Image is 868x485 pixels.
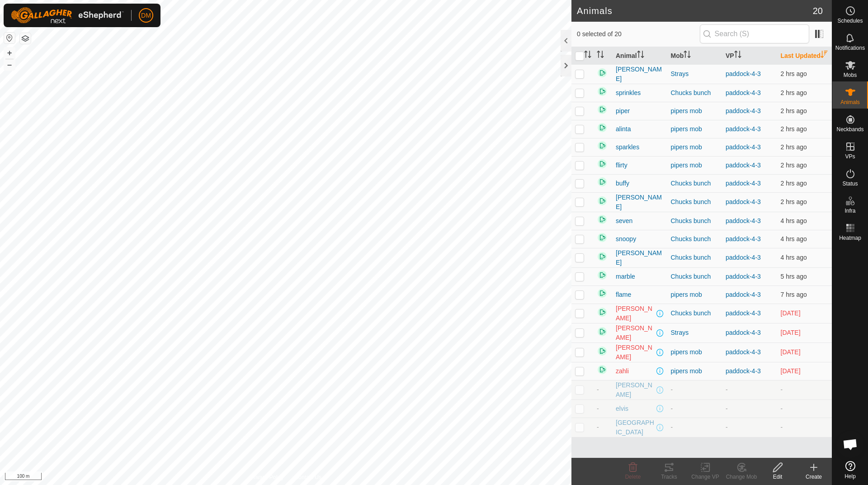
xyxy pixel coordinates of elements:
[597,104,608,115] img: returning on
[616,234,636,244] span: snoopy
[781,70,807,77] span: 3 Oct 2025, 9:36 am
[781,273,807,280] span: 3 Oct 2025, 6:36 am
[250,473,284,481] a: Privacy Policy
[671,290,719,300] div: pipers mob
[726,107,761,114] a: paddock-4-3
[597,195,608,206] img: returning on
[781,291,807,298] span: 3 Oct 2025, 4:36 am
[844,474,856,479] span: Help
[597,232,608,243] img: returning on
[671,309,719,318] div: Chucks bunch
[726,162,761,169] a: paddock-4-3
[4,59,15,70] button: –
[726,125,761,133] a: paddock-4-3
[726,89,761,96] a: paddock-4-3
[597,52,604,59] p-sorticon: Activate to sort
[671,179,719,188] div: Chucks bunch
[837,431,864,458] div: Open chat
[4,33,15,43] button: Reset Map
[20,33,31,44] button: Map Layers
[722,47,777,65] th: VP
[781,348,801,356] span: 1 Oct 2025, 9:06 pm
[651,473,687,481] div: Tracks
[671,161,719,170] div: pipers mob
[781,162,807,169] span: 3 Oct 2025, 9:36 am
[726,423,728,431] app-display-virtual-paddock-transition: -
[597,346,608,357] img: returning on
[616,179,629,188] span: buffy
[616,304,655,323] span: [PERSON_NAME]
[671,328,719,338] div: Strays
[781,217,807,224] span: 3 Oct 2025, 7:06 am
[637,52,644,59] p-sorticon: Activate to sort
[726,198,761,205] a: paddock-4-3
[781,143,807,151] span: 3 Oct 2025, 9:36 am
[612,47,667,65] th: Animal
[584,52,591,59] p-sorticon: Activate to sort
[597,176,608,187] img: returning on
[781,198,807,205] span: 3 Oct 2025, 9:36 am
[726,273,761,280] a: paddock-4-3
[671,366,719,376] div: pipers mob
[759,473,796,481] div: Edit
[796,473,832,481] div: Create
[700,24,809,43] input: Search (S)
[726,367,761,375] a: paddock-4-3
[671,88,719,98] div: Chucks bunch
[832,457,868,483] a: Help
[616,272,635,281] span: marble
[11,7,124,24] img: Gallagher Logo
[781,107,807,114] span: 3 Oct 2025, 9:36 am
[726,70,761,77] a: paddock-4-3
[597,122,608,133] img: returning on
[671,143,719,152] div: pipers mob
[840,100,860,105] span: Animals
[616,380,655,399] span: [PERSON_NAME]
[842,181,858,186] span: Status
[844,208,855,214] span: Infra
[671,347,719,357] div: pipers mob
[616,290,631,300] span: flame
[597,251,608,262] img: returning on
[781,386,783,393] span: -
[597,326,608,337] img: returning on
[616,216,632,226] span: seven
[839,235,861,241] span: Heatmap
[671,69,719,79] div: Strays
[726,309,761,317] a: paddock-4-3
[616,106,630,116] span: piper
[671,234,719,244] div: Chucks bunch
[781,405,783,412] span: -
[836,127,863,132] span: Neckbands
[597,67,608,78] img: returning on
[616,418,655,437] span: [GEOGRAPHIC_DATA]
[726,348,761,356] a: paddock-4-3
[577,5,813,16] h2: Animals
[671,106,719,116] div: pipers mob
[781,125,807,133] span: 3 Oct 2025, 9:36 am
[616,248,664,267] span: [PERSON_NAME]
[671,253,719,262] div: Chucks bunch
[837,18,863,24] span: Schedules
[726,254,761,261] a: paddock-4-3
[726,291,761,298] a: paddock-4-3
[726,405,728,412] app-display-virtual-paddock-transition: -
[625,474,641,480] span: Delete
[671,404,719,414] div: -
[723,473,759,481] div: Change Mob
[295,473,321,481] a: Contact Us
[821,52,828,59] p-sorticon: Activate to sort
[813,4,823,18] span: 20
[781,180,807,187] span: 3 Oct 2025, 9:36 am
[616,124,631,134] span: alinta
[726,143,761,151] a: paddock-4-3
[616,404,628,414] span: elvis
[597,140,608,151] img: returning on
[777,47,832,65] th: Last Updated
[726,329,761,336] a: paddock-4-3
[835,45,865,51] span: Notifications
[616,143,639,152] span: sparkles
[616,343,655,362] span: [PERSON_NAME]
[616,161,627,170] span: flirty
[616,366,629,376] span: zahli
